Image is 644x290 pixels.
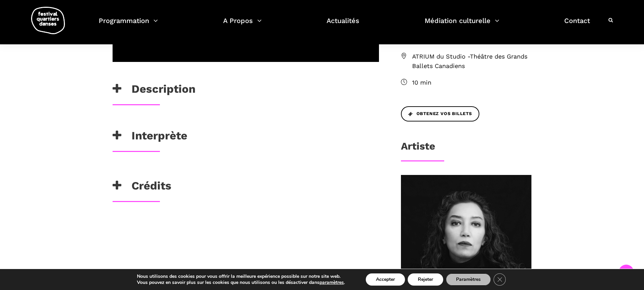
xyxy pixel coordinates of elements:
img: logo-fqd-med [31,7,65,34]
h3: Description [113,82,195,99]
button: Paramètres [446,273,491,286]
span: Obtenez vos billets [408,110,472,117]
a: Contact [564,15,590,35]
button: Rejeter [408,273,443,286]
p: Nous utilisons des cookies pour vous offrir la meilleure expérience possible sur notre site web. [137,273,345,280]
span: ATRIUM du Studio -Théâtre des Grands Ballets Canadiens [412,52,532,71]
a: Actualités [327,15,359,35]
button: Close GDPR Cookie Banner [494,273,506,286]
h3: Interprète [113,129,187,146]
a: Obtenez vos billets [401,106,479,121]
button: paramètres [319,280,344,286]
button: Accepter [366,273,405,286]
a: Programmation [99,15,158,35]
h3: Artiste [401,140,435,157]
a: Médiation culturelle [425,15,499,35]
p: Vous pouvez en savoir plus sur les cookies que nous utilisons ou les désactiver dans . [137,280,345,286]
span: 10 min [412,78,532,88]
h3: Crédits [113,179,171,196]
a: A Propos [223,15,262,35]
